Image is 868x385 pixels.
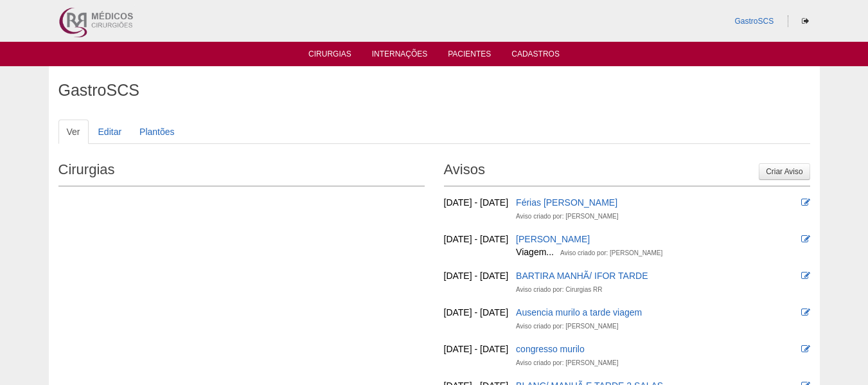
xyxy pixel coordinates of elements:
a: Editar [90,120,130,144]
a: Férias [PERSON_NAME] [516,197,617,208]
div: [DATE] - [DATE] [444,269,509,282]
a: Ausencia murilo a tarde viagem [516,307,642,318]
div: Aviso criado por: [PERSON_NAME] [516,210,618,223]
a: GastroSCS [734,17,774,26]
div: [DATE] - [DATE] [444,233,509,246]
h1: GastroSCS [58,82,810,98]
div: [DATE] - [DATE] [444,196,509,209]
a: Criar Aviso [759,163,810,180]
div: Aviso criado por: [PERSON_NAME] [560,247,662,260]
a: Pacientes [448,49,491,62]
i: Editar [801,271,810,280]
a: Plantões [131,120,182,144]
div: Viagem... [516,246,554,258]
div: Aviso criado por: [PERSON_NAME] [516,357,618,370]
a: [PERSON_NAME] [516,234,590,244]
a: Ver [58,120,89,144]
a: Cadastros [511,49,560,62]
a: Cirurgias [308,49,351,62]
div: Aviso criado por: Cirurgias RR [516,283,602,296]
div: Aviso criado por: [PERSON_NAME] [516,320,618,333]
div: [DATE] - [DATE] [444,343,509,355]
a: Internações [372,49,428,62]
i: Sair [802,17,809,25]
div: [DATE] - [DATE] [444,306,509,319]
i: Editar [801,308,810,317]
a: BARTIRA MANHÃ/ IFOR TARDE [516,271,648,281]
h2: Cirurgias [58,157,425,186]
i: Editar [801,345,810,354]
a: congresso murilo [516,344,585,354]
i: Editar [801,235,810,244]
i: Editar [801,198,810,207]
h2: Avisos [444,157,810,186]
